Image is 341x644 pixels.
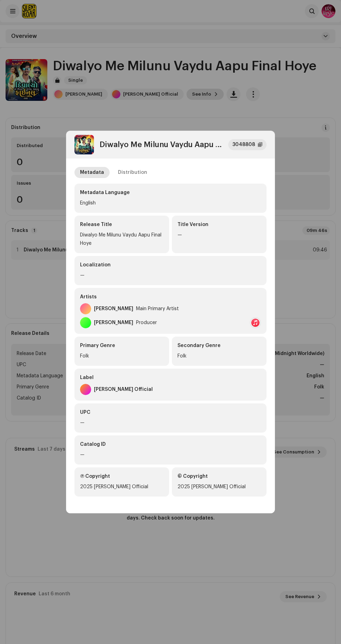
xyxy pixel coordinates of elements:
[80,293,261,300] div: Artists
[94,320,133,325] div: [PERSON_NAME]
[80,409,261,416] div: UPC
[80,451,261,459] div: —
[80,374,261,381] div: Label
[80,199,261,207] div: English
[177,473,261,480] div: © Copyright
[94,306,133,312] div: [PERSON_NAME]
[177,483,261,491] div: 2025 [PERSON_NAME] Official
[136,320,157,325] div: Producer
[80,352,164,360] div: Folk
[80,473,164,480] div: Ⓟ Copyright
[80,167,104,178] div: Metadata
[80,271,261,280] div: —
[80,231,164,248] div: Diwalyo Me Milunu Vaydu Aapu Final Hoye
[80,342,164,349] div: Primary Genre
[118,167,147,178] div: Distribution
[177,352,261,360] div: Folk
[80,221,164,228] div: Release Title
[136,306,179,312] div: Main Primary Artist
[177,221,261,228] div: Title Version
[80,261,261,268] div: Localization
[100,140,223,149] div: Diwalyo Me Milunu Vaydu Aapu Final Hoye
[74,135,94,154] img: 972d74ad-6f68-411e-a42e-a333004b5d34
[177,342,261,349] div: Secondary Genre
[80,441,261,448] div: Catalog ID
[80,483,164,491] div: 2025 [PERSON_NAME] Official
[177,231,261,239] div: —
[94,387,153,392] div: [PERSON_NAME] Official
[232,140,255,149] div: 3048808
[80,189,261,196] div: Metadata Language
[80,419,261,427] div: —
